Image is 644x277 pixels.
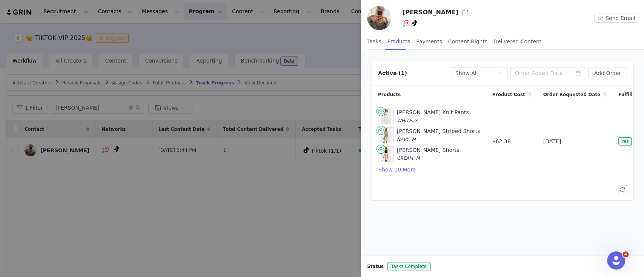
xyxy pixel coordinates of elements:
[378,165,416,174] button: Show 10 More
[367,263,384,270] span: Status
[367,33,381,50] div: Tasks
[510,67,585,79] input: Order Added Date
[378,91,401,98] span: Products
[397,146,460,162] div: [PERSON_NAME] Shorts
[543,91,600,98] span: Order Requested Date
[588,67,627,79] button: Add Order
[404,20,410,26] img: instagram.svg
[387,262,430,271] span: Tasks Complete
[381,109,391,124] img: Edikted_lookbook_07_01_2025261781_89899d99-09a0-4872-af59-5e3ae1a234e6.jpg
[575,70,581,76] i: icon: calendar
[492,91,525,98] span: Product Cost
[543,138,561,145] span: [DATE]
[594,14,638,23] button: Send Email
[378,69,407,77] div: Active (1)
[397,109,469,124] div: [PERSON_NAME] Knit Pants
[381,147,391,162] img: Edikted_lookbook_05_30_2025256283_b6ea649b-e7a5-4469-9c86-1da757118e41.jpg
[367,6,391,30] img: 6cabbe08-3c60-4316-8536-45cb4bfb8e80.jpg
[387,33,410,50] div: Products
[492,138,510,145] span: $62.38
[402,8,458,17] h3: [PERSON_NAME]
[455,67,478,79] div: Show All
[397,118,418,123] span: WHITE, S
[607,251,625,269] iframe: Intercom live chat
[381,128,391,143] img: Edikted_Lookbook_07_21_2025274109.jpg
[397,127,480,143] div: [PERSON_NAME] Striped Shorts
[493,33,541,50] div: Delivered Content
[397,137,416,142] span: NAVY, M
[397,156,420,161] span: CREAM, M
[622,251,629,257] span: 4
[372,61,633,200] article: Active
[448,33,487,50] div: Content Rights
[416,33,442,50] div: Payments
